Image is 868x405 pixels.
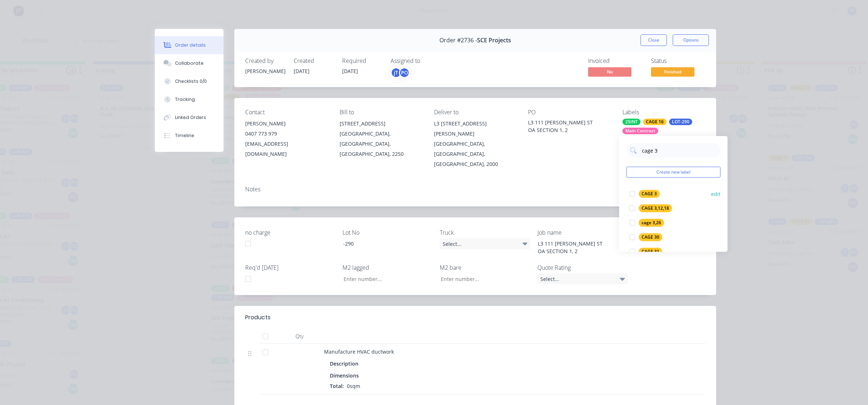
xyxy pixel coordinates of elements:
[324,348,394,355] span: Manufacture HVAC ductwork
[155,108,224,127] button: Linked Orders
[245,57,285,64] div: Created by
[342,68,358,74] span: [DATE]
[434,119,517,169] div: L3 [STREET_ADDRESS][PERSON_NAME][GEOGRAPHIC_DATA], [GEOGRAPHIC_DATA], [GEOGRAPHIC_DATA], 2000
[245,129,328,139] div: 0407 773 979
[440,228,530,237] label: Truck
[626,218,667,228] button: cage 3,26
[340,119,422,129] div: [STREET_ADDRESS]
[639,248,662,256] div: CAGE 31
[342,228,433,237] label: Lot No
[337,273,433,284] input: Enter number...
[588,57,642,64] div: Invoiced
[399,67,410,78] div: PO
[342,57,382,64] div: Required
[175,42,206,48] div: Order details
[537,273,628,284] div: Select...
[330,383,344,389] span: Total:
[532,238,622,256] div: L3 111 [PERSON_NAME] ST OA SECTION 1, 2
[175,132,194,139] div: Timeline
[673,34,709,46] button: Options
[626,189,663,199] button: CAGE 3
[622,128,658,134] div: Main Contract
[626,232,665,242] button: CAGE 30
[391,57,463,64] div: Assigned to
[245,263,336,272] label: Req'd [DATE]
[337,238,428,249] div: -290
[440,263,530,272] label: M2 bare
[245,67,285,75] div: [PERSON_NAME]
[175,60,204,67] div: Collaborate
[340,109,422,116] div: Bill to
[669,119,692,125] div: LOT-290
[245,119,328,159] div: [PERSON_NAME]0407 773 979[EMAIL_ADDRESS][DOMAIN_NAME]
[175,96,195,103] div: Tracking
[639,233,662,241] div: CAGE 30
[155,127,224,145] button: Timeline
[651,67,694,76] span: Finished
[330,372,359,379] span: Dimensions
[651,57,705,64] div: Status
[434,139,517,169] div: [GEOGRAPHIC_DATA], [GEOGRAPHIC_DATA], [GEOGRAPHIC_DATA], 2000
[626,247,665,257] button: CAGE 31
[155,72,224,90] button: Checklists 0/0
[588,67,631,76] span: No
[278,329,321,344] div: Qty
[537,263,628,272] label: Quote Rating
[528,119,611,134] div: L3 111 [PERSON_NAME] ST OA SECTION 1, 2
[175,114,206,121] div: Linked Orders
[622,119,641,125] div: 25INT
[155,36,224,54] button: Order details
[440,238,530,249] div: Select...
[528,109,611,116] div: PO
[641,34,667,46] button: Close
[639,219,664,227] div: cage 3,26
[434,119,517,139] div: L3 [STREET_ADDRESS][PERSON_NAME]
[391,67,410,78] button: jTPO
[639,190,660,198] div: CAGE 3
[330,358,361,369] div: Description
[643,119,667,125] div: CAGE 16
[622,109,705,116] div: Labels
[175,78,207,85] div: Checklists 0/0
[477,37,511,44] span: SCE Projects
[391,67,401,78] div: jT
[344,383,363,389] span: 0sqm
[294,57,333,64] div: Created
[537,228,628,237] label: Job name
[434,109,517,116] div: Deliver to
[245,313,271,322] div: Products
[245,119,328,129] div: [PERSON_NAME]
[245,139,328,159] div: [EMAIL_ADDRESS][DOMAIN_NAME]
[294,68,310,74] span: [DATE]
[711,190,720,198] button: edit
[639,204,672,212] div: CAGE 3,12,18
[439,37,477,44] span: Order #2736 -
[651,67,694,78] button: Finished
[340,129,422,159] div: [GEOGRAPHIC_DATA], [GEOGRAPHIC_DATA], [GEOGRAPHIC_DATA], 2250
[641,143,717,158] input: Search labels
[626,203,675,213] button: CAGE 3,12,18
[342,263,433,272] label: M2 lagged
[435,273,530,284] input: Enter number...
[155,54,224,72] button: Collaborate
[245,186,705,193] div: Notes
[245,109,328,116] div: Contact
[245,228,336,237] label: no charge
[155,90,224,108] button: Tracking
[626,167,720,178] button: Create new label
[340,119,422,159] div: [STREET_ADDRESS][GEOGRAPHIC_DATA], [GEOGRAPHIC_DATA], [GEOGRAPHIC_DATA], 2250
